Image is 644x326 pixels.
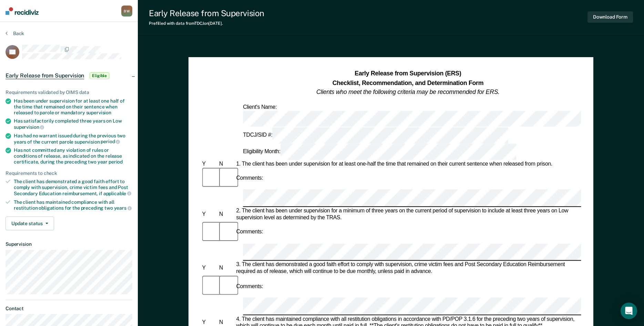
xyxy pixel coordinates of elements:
[101,139,120,144] span: period
[235,262,581,275] div: 3. The client has demonstrated a good faith effort to comply with supervision, crime victim fees ...
[201,211,217,218] div: Y
[235,283,264,290] div: Comments:
[149,8,264,18] div: Early Release from Supervision
[86,110,111,115] span: supervision
[114,205,132,211] span: years
[316,88,500,95] em: Clients who meet the following criteria may be recommended for ERS.
[218,265,235,272] div: N
[587,11,633,23] button: Download Form
[14,179,132,196] div: The client has demonstrated a good faith effort to comply with supervision, crime victim fees and...
[218,211,235,218] div: N
[235,160,581,167] div: 1. The client has been under supervision for at least one-half the time that remained on their cu...
[109,159,123,165] span: period
[14,118,132,130] div: Has satisfactorily completed three years on Low
[121,6,132,17] div: B W
[90,72,109,79] span: Eligible
[218,160,235,167] div: N
[121,6,132,17] button: BW
[235,208,581,221] div: 2. The client has been under supervision for a minimum of three years on the current period of su...
[103,191,131,196] span: applicable
[14,199,132,211] div: The client has maintained compliance with all restitution obligations for the preceding two
[6,90,132,95] div: Requirements validated by OIMS data
[6,241,132,247] dt: Supervision
[355,70,461,77] strong: Early Release from Supervision (ERS)
[149,21,264,26] div: Prefilled with data from TDCJ on [DATE] .
[14,133,132,145] div: Has had no warrant issued during the previous two years of the current parole supervision
[14,147,132,165] div: Has not committed any violation of rules or conditions of release, as indicated on the release ce...
[218,319,235,326] div: N
[235,229,264,236] div: Comments:
[6,30,24,36] button: Back
[333,79,484,86] strong: Checklist, Recommendation, and Determination Form
[201,319,217,326] div: Y
[6,72,84,79] span: Early Release from Supervision
[621,303,637,319] div: Open Intercom Messenger
[201,160,217,167] div: Y
[6,170,132,176] div: Requirements to check
[14,98,132,115] div: Has been under supervision for at least one half of the time that remained on their sentence when...
[242,144,518,160] div: Eligibility Month:
[201,265,217,272] div: Y
[242,127,510,144] div: TDCJ/SID #:
[6,217,54,230] button: Update status
[6,7,39,15] img: Recidiviz
[14,124,44,130] span: supervision
[6,306,132,312] dt: Contact
[235,175,264,182] div: Comments:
